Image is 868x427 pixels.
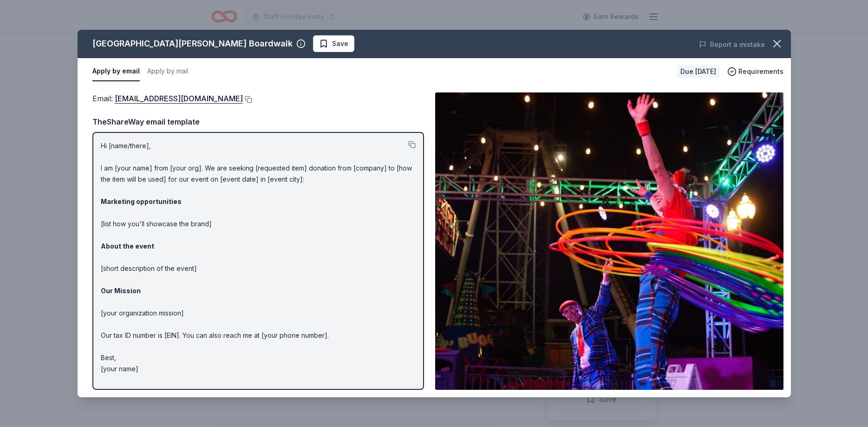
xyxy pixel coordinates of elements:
[92,36,293,51] div: [GEOGRAPHIC_DATA][PERSON_NAME] Boardwalk
[92,94,243,103] span: Email :
[147,62,188,81] button: Apply by mail
[435,92,783,390] img: Image for Santa Cruz Beach Boardwalk
[101,197,182,205] strong: Marketing opportunities
[313,35,354,52] button: Save
[101,287,141,295] strong: Our Mission
[677,65,720,78] div: Due [DATE]
[101,242,154,250] strong: About the event
[332,38,348,49] span: Save
[727,66,783,77] button: Requirements
[92,116,424,128] div: TheShareWay email template
[115,92,243,105] a: [EMAIL_ADDRESS][DOMAIN_NAME]
[738,66,783,77] span: Requirements
[92,62,140,81] button: Apply by email
[699,39,765,50] button: Report a mistake
[101,140,416,374] p: Hi [name/there], I am [your name] from [your org]. We are seeking [requested item] donation from ...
